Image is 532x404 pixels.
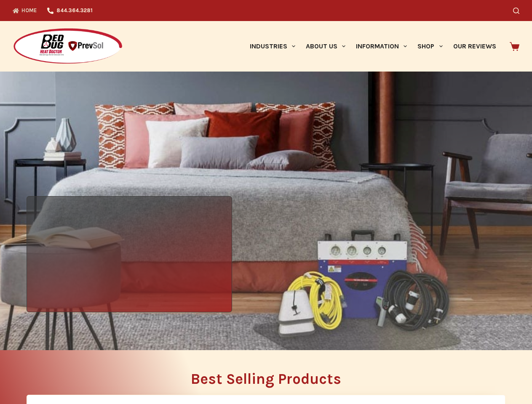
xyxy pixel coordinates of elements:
[513,8,519,14] button: Search
[412,21,448,72] a: Shop
[300,21,350,72] a: About Us
[13,28,123,65] img: Prevsol/Bed Bug Heat Doctor
[351,21,412,72] a: Information
[27,372,505,386] h2: Best Selling Products
[244,21,501,72] nav: Primary
[448,21,501,72] a: Our Reviews
[244,21,300,72] a: Industries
